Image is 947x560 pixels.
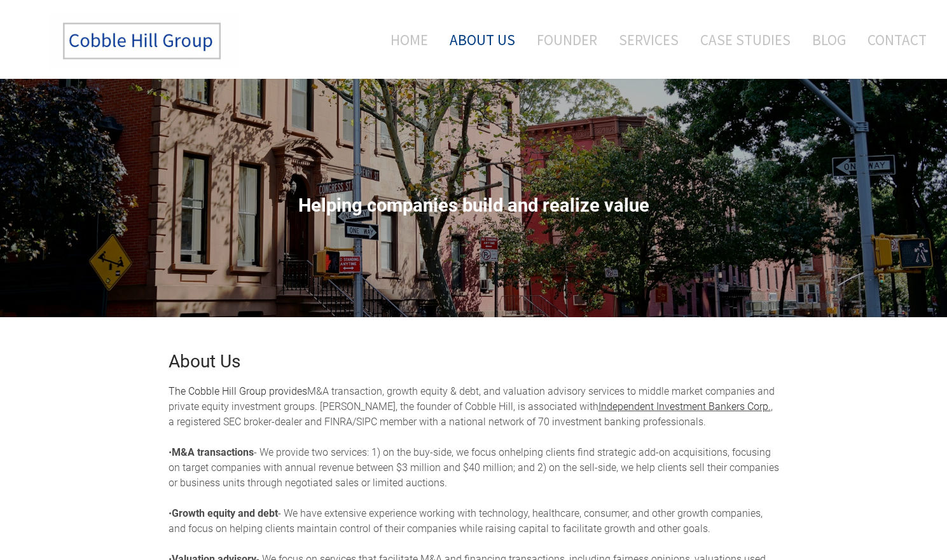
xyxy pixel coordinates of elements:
a: Services [609,13,688,66]
span: Helping companies build and realize value [298,195,649,216]
a: About Us [440,13,525,66]
a: Founder [527,13,607,66]
img: The Cobble Hill Group LLC [48,13,239,69]
a: Contact [858,13,927,66]
font: The Cobble Hill Group provides [169,385,307,397]
strong: M&A transactions [172,446,254,458]
a: Case Studies [691,13,800,66]
a: Independent Investment Bankers Corp. [598,400,771,413]
h2: About Us [169,353,779,371]
span: helping clients find strategic add-on acquisitions, focusing on target companies with annual reve... [169,446,779,489]
a: Home [371,13,438,66]
a: Blog [803,13,855,66]
strong: Growth equity and debt [172,507,278,519]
